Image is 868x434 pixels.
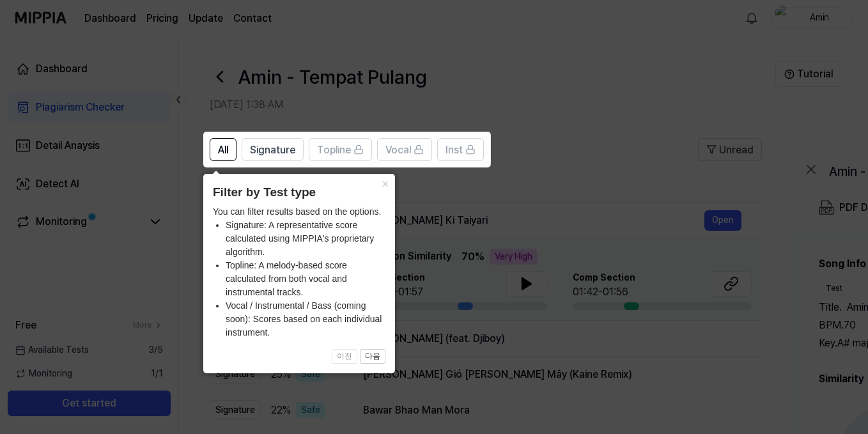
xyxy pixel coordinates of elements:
[360,349,385,364] button: 다음
[226,299,385,339] li: Vocal / Instrumental / Bass (coming soon): Scores based on each individual instrument.
[317,143,351,158] span: Topline
[226,219,385,259] li: Signature: A representative score calculated using MIPPIA's proprietary algorithm.
[213,205,385,339] div: You can filter results based on the options.
[377,138,432,161] button: Vocal
[218,143,228,158] span: All
[375,174,395,192] button: Close
[226,259,385,299] li: Topline: A melody-based score calculated from both vocal and instrumental tracks.
[213,183,385,202] header: Filter by Test type
[210,138,236,161] button: All
[250,143,295,158] span: Signature
[437,138,484,161] button: Inst
[242,138,304,161] button: Signature
[385,143,411,158] span: Vocal
[446,143,463,158] span: Inst
[309,138,372,161] button: Topline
